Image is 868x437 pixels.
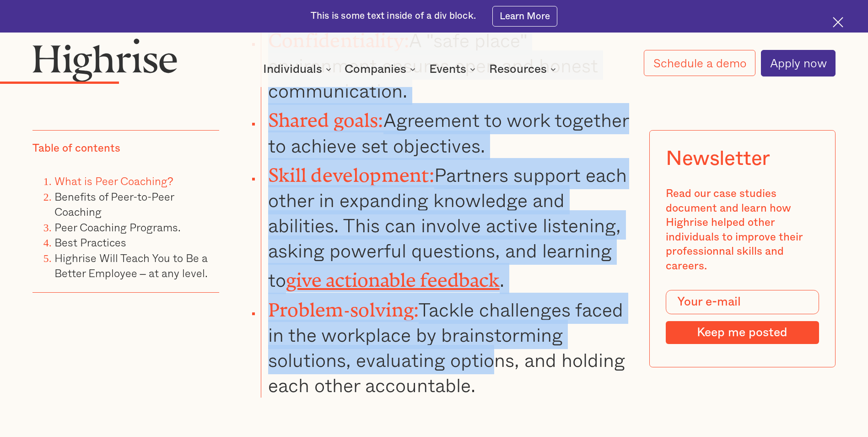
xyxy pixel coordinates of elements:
[489,64,559,75] div: Resources
[268,109,383,121] strong: Shared goals:
[492,6,558,27] a: Learn More
[833,17,843,27] img: Cross icon
[54,218,181,235] a: Peer Coaching Programs.
[644,50,755,76] a: Schedule a demo
[345,64,406,75] div: Companies
[268,299,419,311] strong: Problem-solving:
[311,10,476,22] div: This is some text inside of a div block.
[263,64,322,75] div: Individuals
[666,187,819,273] div: Read our case studies document and learn how Highrise helped other individuals to improve their p...
[261,103,629,158] li: Agreement to work together to achieve set objectives.
[666,290,819,344] form: Modal Form
[666,321,819,344] input: Keep me posted
[54,234,126,251] a: Best Practices
[54,249,208,282] a: Highrise Will Teach You to Be a Better Employee – at any level.
[345,64,418,75] div: Companies
[268,164,434,176] strong: Skill development:
[429,64,466,75] div: Events
[261,158,629,293] li: Partners support each other in expanding knowledge and abilities. This can involve active listeni...
[32,38,178,82] img: Highrise logo
[761,50,836,76] a: Apply now
[429,64,478,75] div: Events
[54,188,174,220] a: Benefits of Peer-to-Peer Coaching
[263,64,334,75] div: Individuals
[32,142,120,156] div: Table of contents
[666,290,819,314] input: Your e-mail
[286,269,500,281] a: give actionable feedback
[54,172,173,189] a: What is Peer Coaching?
[489,64,547,75] div: Resources
[261,293,629,398] li: Tackle challenges faced in the workplace by brainstorming solutions, evaluating options, and hold...
[666,147,770,171] div: Newsletter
